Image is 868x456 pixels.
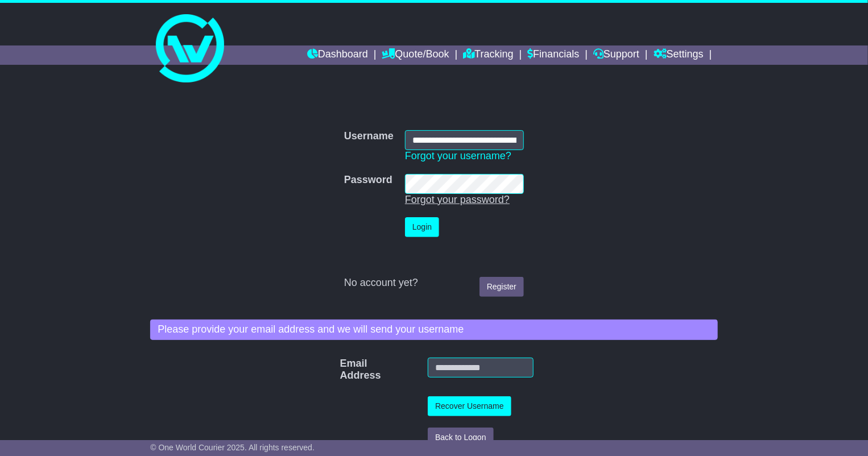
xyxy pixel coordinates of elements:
[344,277,524,289] div: No account yet?
[344,130,394,143] label: Username
[307,45,368,65] a: Dashboard
[593,45,639,65] a: Support
[654,45,704,65] a: Settings
[150,320,717,340] div: Please provide your email address and we will send your username
[382,45,449,65] a: Quote/Book
[150,443,315,452] span: © One World Courier 2025. All rights reserved.
[344,174,392,186] label: Password
[480,277,524,297] a: Register
[334,358,355,382] label: Email Address
[405,194,510,205] a: Forgot your password?
[463,45,513,65] a: Tracking
[405,150,511,161] a: Forgot your username?
[428,396,511,416] button: Recover Username
[405,217,439,237] button: Login
[527,45,579,65] a: Financials
[428,428,494,447] button: Back to Logon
